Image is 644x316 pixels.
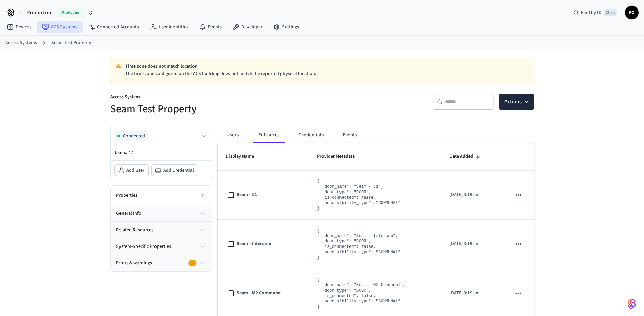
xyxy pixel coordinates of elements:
[110,102,318,116] h5: Seam Test Property
[237,191,257,198] span: Seam - C1
[625,6,639,19] button: PO
[111,255,212,271] button: Errors & warnings1
[317,179,400,211] pre: { "door_name": "Seam - C1", "door_type": "DOOR", "is_connected": false, "accessibility_type": "CO...
[126,167,144,174] span: Add user
[128,149,133,156] span: 47
[51,39,91,46] a: Seam Test Property
[116,226,153,234] span: related resources
[449,240,495,248] p: [DATE] 3:19 am
[115,165,148,176] button: Add user
[253,127,285,143] button: Entrances
[628,298,636,309] img: SeamLogoGradient.69752ec5.svg
[568,6,622,19] div: Find by IDCtrl K
[237,290,282,297] span: Seam - M2 Communal
[115,131,208,141] button: Connected
[194,21,227,33] a: Events
[337,127,362,143] button: Events
[58,8,85,17] span: Production
[83,21,144,33] a: Connected Accounts
[144,21,194,33] a: User Identities
[220,127,245,143] button: Users
[317,228,400,260] pre: { "door_name": "Seam - Intercom", "door_type": "DOOR", "is_connected": false, "accessibility_type...
[1,21,37,33] a: Devices
[116,243,171,250] span: system-specific properties
[5,39,37,46] a: Access Systems
[123,133,145,139] span: Connected
[449,191,495,198] p: [DATE] 3:19 am
[125,63,529,70] p: Time zone does not match location
[317,151,364,162] span: Provider Metadata
[237,240,271,248] span: Seam - Intercom
[111,238,212,255] button: system-specific properties
[226,151,263,162] span: Display Name
[227,21,268,33] a: Developer
[116,260,152,267] span: Errors & warnings
[449,151,482,162] span: Date Added
[110,94,318,102] p: Access System
[499,94,534,110] button: Actions
[111,222,212,238] button: related resources
[317,277,405,310] pre: { "door_name": "Seam - M2 Communal", "door_type": "DOOR", "is_connected": false, "accessibility_t...
[268,21,305,33] a: Settings
[604,9,617,16] span: Ctrl K
[115,149,208,156] p: Users:
[37,21,83,33] a: ACS Systems
[449,151,473,162] span: Date Added
[152,165,198,176] button: Add Credential
[626,6,638,19] span: PO
[26,8,53,17] span: Production
[188,260,196,266] div: 1
[163,167,194,174] span: Add Credential
[125,70,529,77] p: The time zone configured on the ACS building does not match the reported physical location.
[111,205,212,221] button: general info
[293,127,329,143] button: Credentials
[581,9,602,16] span: Find by ID
[116,210,141,217] span: general info
[449,290,495,297] p: [DATE] 3:19 am
[116,192,137,199] h2: Properties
